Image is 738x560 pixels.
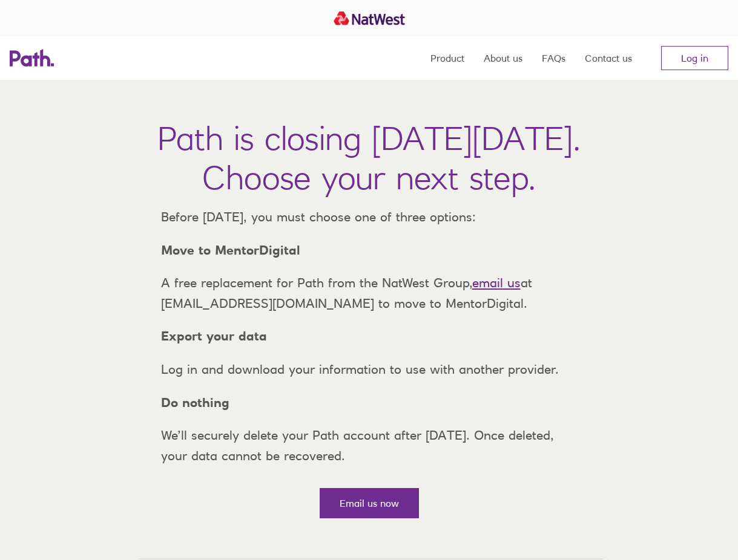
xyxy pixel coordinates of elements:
[320,488,419,518] a: Email us now
[542,36,565,80] a: FAQs
[157,119,581,197] h1: Path is closing [DATE][DATE]. Choose your next step.
[585,36,632,80] a: Contact us
[484,36,522,80] a: About us
[472,275,521,290] a: email us
[151,425,587,466] p: We’ll securely delete your Path account after [DATE]. Once deleted, your data cannot be recovered.
[161,243,300,258] strong: Move to MentorDigital
[161,328,267,343] strong: Export your data
[151,359,587,380] p: Log in and download your information to use with another provider.
[161,395,229,410] strong: Do nothing
[151,207,587,227] p: Before [DATE], you must choose one of three options:
[151,273,587,313] p: A free replacement for Path from the NatWest Group, at [EMAIL_ADDRESS][DOMAIN_NAME] to move to Me...
[430,36,464,80] a: Product
[661,46,728,70] a: Log in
